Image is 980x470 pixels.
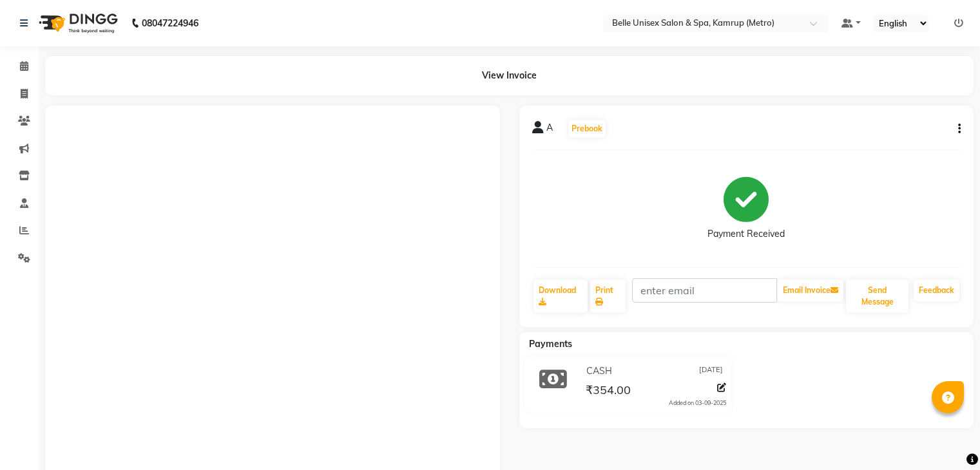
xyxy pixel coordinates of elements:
[590,279,626,313] a: Print
[45,56,974,95] div: View Invoice
[669,399,726,408] div: Added on 03-09-2025
[586,382,631,400] span: ₹354.00
[546,121,553,139] span: A
[632,278,777,303] input: enter email
[926,418,967,457] iframe: chat widget
[586,364,612,378] span: CASH
[707,227,785,241] div: Payment Received
[778,279,843,301] button: Email Invoice
[529,338,572,350] span: Payments
[142,5,198,41] b: 08047224946
[568,120,606,138] button: Prebook
[846,279,908,313] button: Send Message
[33,5,121,41] img: logo
[914,279,959,301] a: Feedback
[699,364,723,378] span: [DATE]
[533,279,588,313] a: Download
